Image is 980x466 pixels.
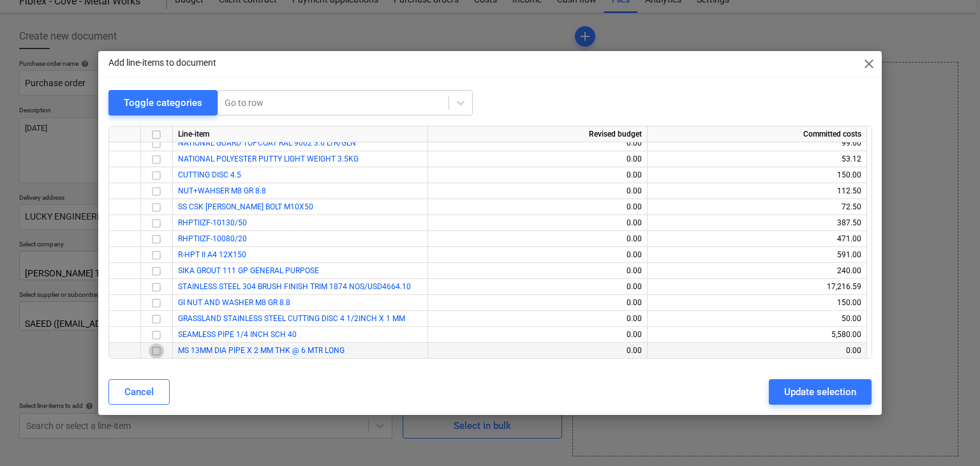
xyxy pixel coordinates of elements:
div: 0.00 [433,151,642,167]
div: 0.00 [433,263,642,279]
div: 387.50 [653,215,861,231]
a: GRASSLAND STAINLESS STEEL CUTTING DISC 4 1/2INCH X 1 MM [178,314,405,323]
div: 72.50 [653,199,861,215]
div: Cancel [124,384,154,400]
div: 0.00 [433,311,642,327]
a: SEAMLESS PIPE 1/4 INCH SCH 40 [178,330,297,339]
button: Cancel [108,379,170,405]
div: 591.00 [653,247,861,263]
div: 0.00 [433,343,642,359]
p: Add line-items to document [108,56,216,70]
button: Toggle categories [108,90,218,116]
div: 0.00 [653,343,861,359]
div: 471.00 [653,231,861,247]
div: Revised budget [428,126,648,142]
div: 17,216.59 [653,279,861,295]
div: Committed costs [648,126,867,142]
div: 0.00 [433,327,642,343]
div: 0.00 [433,167,642,183]
a: NUT+WAHSER M8 GR 8.8 [178,186,266,195]
a: STAINLESS STEEL 304 BRUSH FINISH TRIM 1874 NOS/USD4664.10 [178,282,411,291]
a: SIKA GROUT 111 GP GENERAL PURPOSE [178,266,319,275]
div: 0.00 [433,247,642,263]
div: 0.00 [433,135,642,151]
button: Update selection [769,379,872,405]
div: 150.00 [653,295,861,311]
a: RHPTIIZF-10080/20 [178,234,247,243]
a: NATIONAL POLYESTER PUTTY LIGHT WEIGHT 3.5KG [178,154,359,163]
a: R-HPT II A4 12X150 [178,250,246,259]
span: SS CSK ALLEN BOLT M10X50 [178,202,313,211]
div: 0.00 [433,295,642,311]
div: 0.00 [433,183,642,199]
a: GI NUT AND WASHER M8 GR 8.8 [178,298,290,307]
div: 0.00 [433,279,642,295]
div: 240.00 [653,263,861,279]
div: Line-item [173,126,428,142]
div: 0.00 [433,215,642,231]
a: NATIONAL GUARD TOPCOAT RAL 9002 3.6 LTR/GLN [178,139,356,147]
a: CUTTING DISC 4.5 [178,170,241,179]
iframe: Chat Widget [916,405,980,466]
div: 5,580.00 [653,327,861,343]
div: 53.12 [653,151,861,167]
div: Update selection [784,384,856,400]
div: 50.00 [653,311,861,327]
div: Toggle categories [124,94,202,111]
a: SS CSK [PERSON_NAME] BOLT M10X50 [178,202,313,211]
div: 112.50 [653,183,861,199]
div: 0.00 [433,231,642,247]
a: MS 13MM DIA PIPE X 2 MM THK @ 6 MTR LONG [178,346,345,355]
div: 150.00 [653,167,861,183]
span: close [861,56,877,71]
div: 0.00 [433,199,642,215]
a: RHPTIIZF-10130/50 [178,218,247,227]
div: 99.60 [653,135,861,151]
